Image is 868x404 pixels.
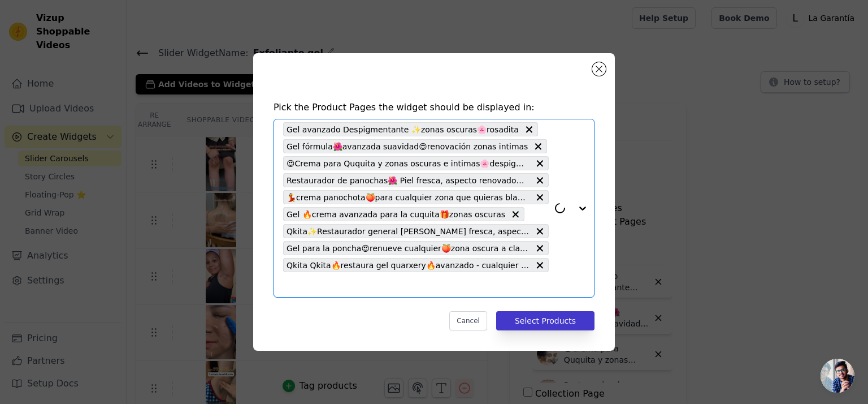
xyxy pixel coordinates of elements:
button: Close modal [592,62,606,76]
span: Gel avanzado Despigmentante ✨zonas oscuras🌸rosadita [287,123,519,136]
span: Restaurador de panochas🌺 Piel fresca, aspecto renovado😍crema despigmentante [287,174,530,187]
span: Qkita✨Restaurador general [PERSON_NAME] fresca, aspecto hermoso [287,225,530,238]
span: Gel fórmula🌺avanzada suavidad😍renovación zonas intimas [287,140,528,153]
button: Select Products [496,311,594,330]
span: 😍Crema para Ququita y zonas oscuras e intimas🌸despigmentante [287,157,530,170]
div: Chat abierto [821,359,854,393]
button: Cancel [449,311,487,330]
span: Qkita Qkita🔥restaura gel quarxery🔥avanzado - cualquier zona [287,259,530,272]
span: 💃crema panochota🍑para cualquier zona que quieras blanquear [287,191,530,204]
span: Gel para la poncha😍renueve cualquier🍑zona oscura a clarita [287,242,530,255]
span: Gel 🔥crema avanzada para la cuquita🎁zonas oscuras [287,208,505,221]
h4: Pick the Product Pages the widget should be displayed in: [274,101,594,114]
